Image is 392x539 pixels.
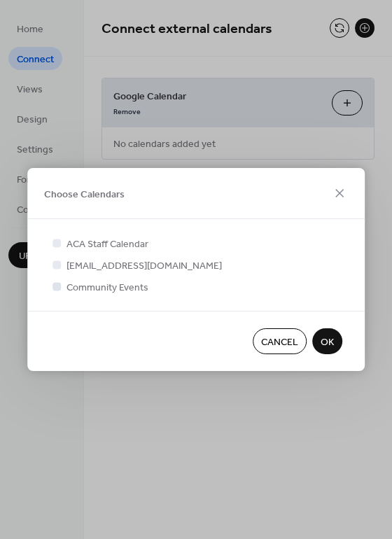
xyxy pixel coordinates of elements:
[312,328,342,354] button: OK
[66,259,222,274] span: [EMAIL_ADDRESS][DOMAIN_NAME]
[44,187,125,202] span: Choose Calendars
[261,335,298,350] span: Cancel
[66,237,148,252] span: ACA Staff Calendar
[66,281,148,295] span: Community Events
[321,335,334,350] span: OK
[253,328,307,354] button: Cancel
